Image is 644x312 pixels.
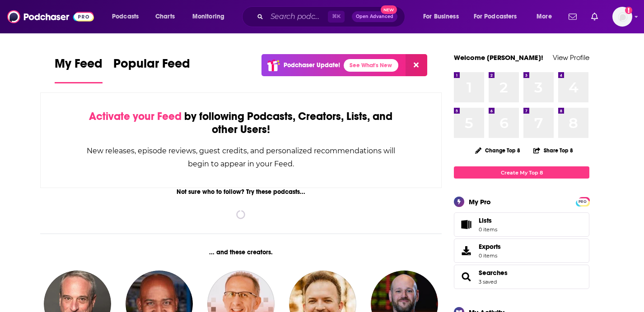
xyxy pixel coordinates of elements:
[612,7,632,27] img: User Profile
[474,10,517,23] span: For Podcasters
[468,9,530,24] button: open menu
[55,56,103,77] span: My Feed
[86,110,396,136] div: by following Podcasts, Creators, Lists, and other Users!
[588,9,602,24] a: Show notifications dropdown
[625,7,632,14] svg: Add a profile image
[186,9,236,24] button: open menu
[113,56,190,83] a: Popular Feed
[457,244,475,257] span: Exports
[344,59,398,72] a: See What's New
[612,7,632,27] button: Show profile menu
[149,9,180,24] a: Charts
[479,216,497,225] span: Lists
[454,53,543,62] a: Welcome [PERSON_NAME]!
[454,166,589,179] a: Create My Top 8
[328,11,345,23] span: ⌘ K
[470,145,526,156] button: Change Top 8
[530,9,563,24] button: open menu
[479,279,497,285] a: 3 saved
[40,248,442,256] div: ... and these creators.
[479,243,501,251] span: Exports
[577,198,588,205] a: PRO
[86,144,396,170] div: New releases, episode reviews, guest credits, and personalized recommendations will begin to appe...
[155,10,175,23] span: Charts
[469,197,491,206] div: My Pro
[553,53,589,62] a: View Profile
[537,10,552,23] span: More
[454,239,589,263] a: Exports
[479,269,508,277] a: Searches
[423,10,459,23] span: For Business
[454,265,589,289] span: Searches
[417,9,470,24] button: open menu
[454,212,589,237] a: Lists
[55,56,103,83] a: My Feed
[479,252,501,259] span: 0 items
[356,14,393,19] span: Open Advanced
[457,218,475,231] span: Lists
[267,9,328,24] input: Search podcasts, credits, & more...
[7,8,94,25] img: Podchaser - Follow, Share and Rate Podcasts
[565,9,580,24] a: Show notifications dropdown
[106,9,150,24] button: open menu
[381,5,397,14] span: New
[113,56,190,77] span: Popular Feed
[457,271,475,283] a: Searches
[352,11,397,22] button: Open AdvancedNew
[612,7,632,27] span: Logged in as raevotta
[251,6,414,27] div: Search podcasts, credits, & more...
[89,110,182,123] span: Activate your Feed
[192,10,224,23] span: Monitoring
[40,188,442,196] div: Not sure who to follow? Try these podcasts...
[479,216,492,225] span: Lists
[533,142,574,159] button: Share Top 8
[112,10,139,23] span: Podcasts
[479,226,497,233] span: 0 items
[284,61,340,69] p: Podchaser Update!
